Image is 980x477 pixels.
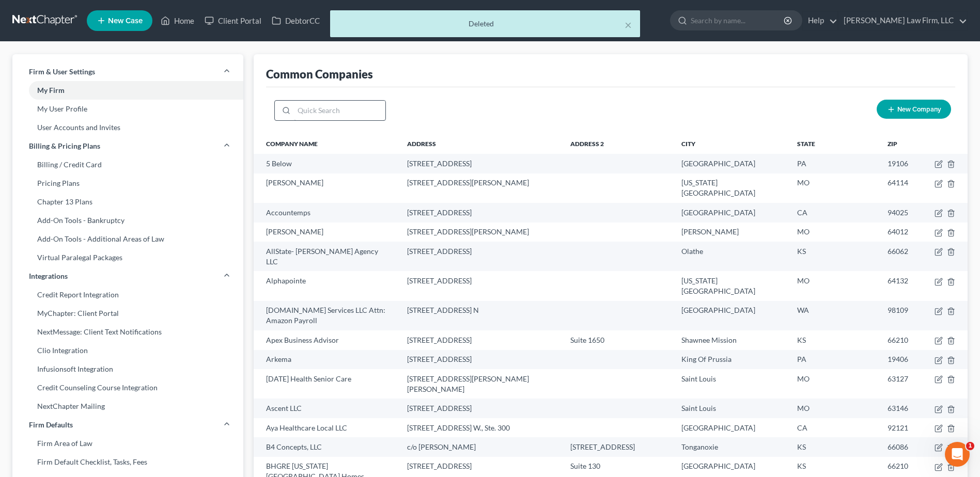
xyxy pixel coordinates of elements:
[935,337,943,345] button: firmCaseType.title
[935,307,943,315] button: firmCaseType.title
[12,81,243,100] a: My Firm
[12,453,243,471] a: Firm Default Checklist, Tasks, Fees
[935,160,943,168] button: firmCaseType.title
[797,374,871,384] div: MO
[888,335,918,345] div: 66210
[407,305,554,315] div: [STREET_ADDRESS] N
[797,178,871,188] div: MO
[12,137,243,155] a: Billing & Pricing Plans
[888,374,918,384] div: 63127
[888,246,918,257] div: 66062
[888,158,918,169] div: 19106
[681,305,781,315] div: [GEOGRAPHIC_DATA]
[12,434,243,453] a: Firm Area of Law
[681,335,781,345] div: Shawnee Mission
[407,442,554,452] div: c/o [PERSON_NAME]
[407,276,554,286] div: [STREET_ADDRESS]
[888,276,918,286] div: 64132
[888,178,918,188] div: 64114
[12,62,243,81] a: Firm & User Settings
[266,354,391,364] div: Arkema
[266,335,391,345] div: Apex Business Advisor
[888,305,918,315] div: 98109
[935,375,943,384] button: firmCaseType.title
[797,208,871,218] div: CA
[266,403,391,414] div: Ascent LLC
[266,246,391,267] div: AllState- [PERSON_NAME] Agency LLC
[338,19,632,29] div: Deleted
[266,140,318,148] span: Company Name
[29,67,95,77] span: Firm & User Settings
[935,356,943,364] button: firmCaseType.title
[935,229,943,237] button: firmCaseType.title
[681,178,781,198] div: [US_STATE][GEOGRAPHIC_DATA]
[888,140,897,148] span: Zip
[407,140,436,148] span: Address
[681,158,781,169] div: [GEOGRAPHIC_DATA]
[12,304,243,323] a: MyChapter: Client Portal
[681,354,781,364] div: King Of Prussia
[797,227,871,237] div: MO
[570,335,665,345] div: Suite 1650
[797,246,871,257] div: KS
[935,248,943,256] button: firmCaseType.title
[966,442,974,450] span: 1
[266,423,391,433] div: Aya Healthcare Local LLC
[266,67,373,82] div: Common Companies
[266,178,391,188] div: [PERSON_NAME]
[266,158,391,169] div: 5 Below
[888,354,918,364] div: 19406
[266,442,391,452] div: B4 Concepts, LLC
[681,423,781,433] div: [GEOGRAPHIC_DATA]
[681,442,781,452] div: Tonganoxie
[407,354,554,364] div: [STREET_ADDRESS]
[897,105,941,114] span: New Company
[29,141,100,151] span: Billing & Pricing Plans
[681,461,781,471] div: [GEOGRAPHIC_DATA]
[407,461,554,471] div: [STREET_ADDRESS]
[407,335,554,345] div: [STREET_ADDRESS]
[935,463,943,471] button: firmCaseType.title
[681,208,781,218] div: [GEOGRAPHIC_DATA]
[888,208,918,218] div: 94025
[888,461,918,471] div: 66210
[681,403,781,414] div: Saint Louis
[888,442,918,452] div: 66086
[407,246,554,257] div: [STREET_ADDRESS]
[407,403,554,414] div: [STREET_ADDRESS]
[12,323,243,341] a: NextMessage: Client Text Notifications
[570,461,665,471] div: Suite 130
[681,374,781,384] div: Saint Louis
[797,276,871,286] div: MO
[266,227,391,237] div: [PERSON_NAME]
[294,101,385,120] input: Quick Search
[12,100,243,118] a: My User Profile
[797,140,815,148] span: State
[681,246,781,257] div: Olathe
[681,227,781,237] div: [PERSON_NAME]
[935,443,943,452] button: firmCaseType.title
[12,341,243,360] a: Clio Integration
[12,155,243,174] a: Billing / Credit Card
[797,442,871,452] div: KS
[888,423,918,433] div: 92121
[266,276,391,286] div: Alphapointe
[935,424,943,433] button: firmCaseType.title
[888,227,918,237] div: 64012
[888,403,918,414] div: 63146
[570,140,604,148] span: Address 2
[12,360,243,378] a: Infusionsoft Integration
[29,420,73,430] span: Firm Defaults
[681,140,695,148] span: City
[12,416,243,434] a: Firm Defaults
[797,335,871,345] div: KS
[12,378,243,397] a: Credit Counseling Course Integration
[12,211,243,230] a: Add-On Tools - Bankruptcy
[407,227,554,237] div: [STREET_ADDRESS][PERSON_NAME]
[407,423,554,433] div: [STREET_ADDRESS] W., Ste. 300
[12,174,243,193] a: Pricing Plans
[935,278,943,286] button: firmCaseType.title
[12,193,243,211] a: Chapter 13 Plans
[797,354,871,364] div: PA
[12,230,243,248] a: Add-On Tools - Additional Areas of Law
